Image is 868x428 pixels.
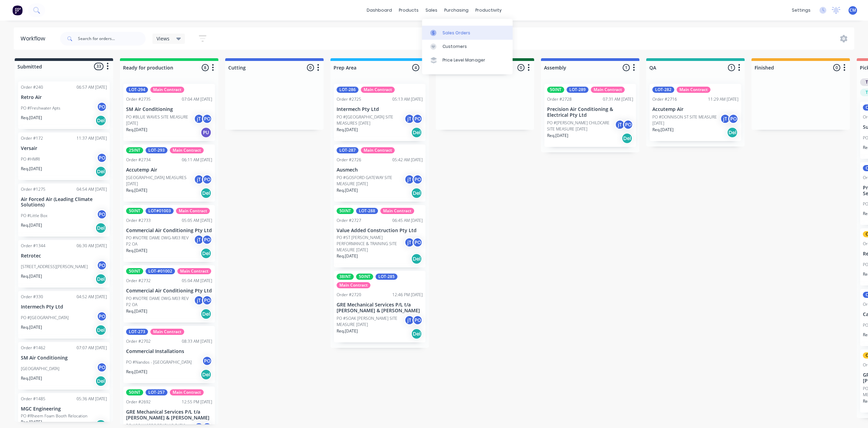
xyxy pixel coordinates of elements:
div: 05:04 AM [DATE] [182,278,212,284]
div: 06:57 AM [DATE] [77,84,107,90]
div: Main Contract [337,282,370,288]
div: sales [422,5,441,15]
div: Order #1485 [21,396,45,402]
div: Del [411,188,422,199]
div: Workflow [21,35,49,43]
div: Order #2716 [652,96,677,102]
div: Order #2692 [126,399,151,405]
div: Del [411,253,422,264]
div: 50INT [547,87,564,93]
div: products [395,5,422,15]
div: PO [97,153,107,163]
p: Versair [21,146,107,151]
p: [GEOGRAPHIC_DATA] MEASURES [DATE] [126,175,194,187]
div: 25INT [126,147,143,153]
div: Del [95,223,106,234]
div: Main Contract [170,147,204,153]
div: 06:30 AM [DATE] [77,243,107,249]
div: Order #2726 [337,157,361,163]
div: 38INT [337,274,354,280]
p: [STREET_ADDRESS][PERSON_NAME] [21,264,88,270]
p: Retro Air [21,95,107,100]
div: Order #146207:07 AM [DATE]SM Air Conditioning[GEOGRAPHIC_DATA]POReq.[DATE]Del [18,342,110,390]
div: 25INTLOT-293Main ContractOrder #273406:11 AM [DATE]Accutemp Air[GEOGRAPHIC_DATA] MEASURES [DATE]j... [123,144,215,202]
div: Main Contract [591,87,625,93]
p: Commercial Installations [126,349,212,354]
div: purchasing [441,5,472,15]
div: PO [202,295,212,305]
div: Main Contract [361,147,395,153]
div: Main Contract [150,87,184,93]
p: MGC Engineering [21,406,107,412]
div: PO [97,102,107,112]
div: LOT-282 [652,87,674,93]
input: Search for orders... [78,32,146,46]
div: LOT-285 [376,274,397,280]
div: jT [194,174,204,185]
p: PO #[GEOGRAPHIC_DATA] [21,315,69,321]
div: 06:45 AM [DATE] [392,217,423,224]
div: PO [412,174,423,185]
p: Commercial Air Conditioning Pty Ltd [126,228,212,234]
p: Req. [DATE] [21,166,42,172]
div: Del [727,127,738,138]
div: Del [95,325,106,336]
div: PO [728,114,738,124]
div: LOT-287Main ContractOrder #272605:42 AM [DATE]AusmechPO #GOSFORD GATEWAY SITE MEASURE [DATE]jTPOR... [334,144,425,202]
div: LOT-#01002 [146,268,175,274]
div: 07:07 AM [DATE] [77,345,107,351]
p: [GEOGRAPHIC_DATA] [21,366,59,372]
div: jT [194,235,204,245]
p: Req. [DATE] [21,419,42,425]
div: Order #172 [21,135,43,141]
div: Order #24006:57 AM [DATE]Retro AirPO #Freshwater AptsPOReq.[DATE]Del [18,81,110,129]
div: Order #2735 [126,96,151,102]
div: jT [194,295,204,305]
div: LOT-286Main ContractOrder #272505:13 AM [DATE]Intermech Pty LtdPO #[GEOGRAPHIC_DATA] SITE MEASURE... [334,84,425,141]
p: Retrotec [21,253,107,259]
div: LOT-257 [146,389,167,395]
div: LOT-294 [126,87,148,93]
div: Del [95,115,106,126]
div: Del [201,369,212,380]
div: 50INTLOT-288Main ContractOrder #272706:45 AM [DATE]Value Added Construction Pty LtdPO #ST [PERSON... [334,205,425,268]
div: jT [404,315,415,325]
div: Order #127504:54 AM [DATE]Air Forced Air (Leading Climate Solutions)PO #Little BoxPOReq.[DATE]Del [18,184,110,237]
div: Main Contract [176,208,210,214]
p: PO #NOTRE DAME DWG-M03 REV P2 OA [126,295,194,308]
div: Del [201,188,212,199]
div: jT [404,237,415,248]
p: PO #Freshwater Apts [21,105,60,111]
p: Req. [DATE] [337,187,358,193]
div: Del [622,133,633,144]
p: Req. [DATE] [126,187,147,193]
span: Views [157,35,169,42]
p: PO #HMRI [21,156,40,162]
div: Order #2732 [126,278,151,284]
div: jT [720,114,730,124]
div: 11:29 AM [DATE] [708,96,738,102]
div: jT [404,114,415,124]
div: 50INTLOT#01003Main ContractOrder #273305:05 AM [DATE]Commercial Air Conditioning Pty LtdPO #NOTRE... [123,205,215,262]
span: CM [850,7,856,13]
div: 05:05 AM [DATE] [182,217,212,224]
div: Order #2734 [126,157,151,163]
p: Req. [DATE] [21,273,42,279]
div: Sales Orders [443,30,471,36]
a: dashboard [363,5,395,15]
div: PO [623,119,633,130]
div: 12:46 PM [DATE] [392,292,423,298]
p: Req. [DATE] [126,127,147,133]
div: Order #1344 [21,243,45,249]
div: LOT-286 [337,87,358,93]
p: Ausmech [337,167,423,173]
div: 05:42 AM [DATE] [392,157,423,163]
div: Order #2725 [337,96,361,102]
a: Sales Orders [422,26,513,39]
div: LOT-273Main ContractOrder #270208:33 AM [DATE]Commercial InstallationsPO #Nandos - [GEOGRAPHIC_DA... [123,326,215,383]
div: 05:13 AM [DATE] [392,96,423,102]
p: Req. [DATE] [126,248,147,254]
div: 50INT [356,274,373,280]
div: productivity [472,5,505,15]
p: Req. [DATE] [652,127,674,133]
